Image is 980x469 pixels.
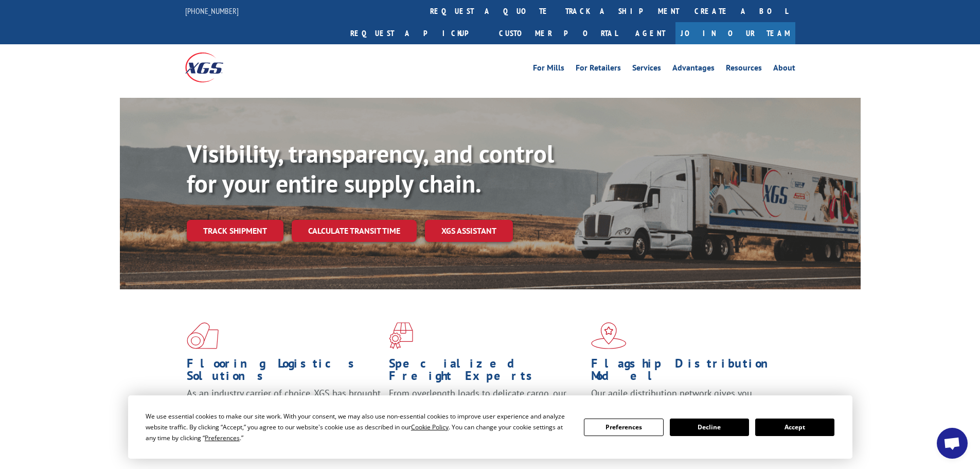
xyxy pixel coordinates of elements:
[584,419,663,436] button: Preferences
[185,6,239,16] a: [PHONE_NUMBER]
[187,357,381,387] h1: Flooring Logistics Solutions
[726,64,762,75] a: Resources
[187,220,283,241] a: Track shipment
[292,220,417,242] a: Calculate transit time
[591,322,627,349] img: xgs-icon-flagship-distribution-model-red
[672,64,715,75] a: Advantages
[625,22,675,44] a: Agent
[425,220,513,242] a: XGS ASSISTANT
[491,22,625,44] a: Customer Portal
[670,419,749,436] button: Decline
[343,22,491,44] a: Request a pickup
[187,137,554,199] b: Visibility, transparency, and control for your entire supply chain.
[591,357,786,387] h1: Flagship Distribution Model
[937,428,968,459] div: Open chat
[146,411,572,443] div: We use essential cookies to make our site work. With your consent, we may also use non-essential ...
[389,357,583,387] h1: Specialized Freight Experts
[533,64,564,75] a: For Mills
[389,387,583,433] p: From overlength loads to delicate cargo, our experienced staff knows the best way to move your fr...
[755,419,834,436] button: Accept
[632,64,661,75] a: Services
[576,64,621,75] a: For Retailers
[591,387,780,411] span: Our agile distribution network gives you nationwide inventory management on demand.
[675,22,795,44] a: Join Our Team
[389,322,413,349] img: xgs-icon-focused-on-flooring-red
[187,322,219,349] img: xgs-icon-total-supply-chain-intelligence-red
[205,433,240,442] span: Preferences
[187,387,381,424] span: As an industry carrier of choice, XGS has brought innovation and dedication to flooring logistics...
[411,423,449,431] span: Cookie Policy
[128,395,852,459] div: Cookie Consent Prompt
[773,64,795,75] a: About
